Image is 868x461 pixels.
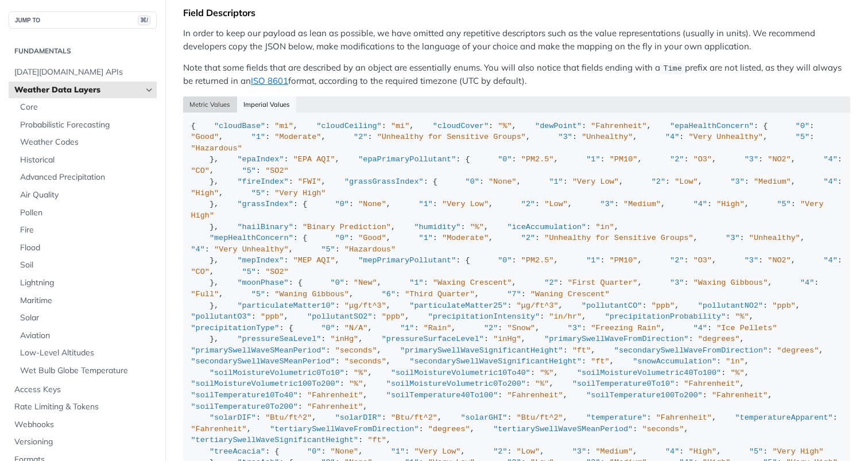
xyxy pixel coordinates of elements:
span: "inHg" [331,335,359,343]
span: "mepPrimaryPollutant" [358,256,456,265]
span: Pollen [20,207,154,219]
span: "Third Quarter" [405,290,475,299]
a: Wet Bulb Globe Temperature [14,362,157,379]
a: ISO 8601 [251,75,288,86]
span: "dewPoint" [535,122,582,130]
span: "3" [670,278,684,287]
span: "soilMoistureVolumetric10To40" [391,369,530,377]
span: "Fahrenheit" [507,391,563,400]
span: "2" [493,447,507,456]
span: "soilTemperature0To10" [572,379,675,388]
span: Versioning [14,436,154,448]
a: Weather Codes [14,134,157,151]
span: "3" [559,133,572,141]
span: "treeAcacia" [210,447,265,456]
span: Access Keys [14,384,154,396]
a: Advanced Precipitation [14,169,157,186]
span: "2" [670,155,684,164]
span: "Waning Gibbous" [274,290,349,299]
span: "Medium" [595,447,633,456]
button: JUMP TO⌘/ [9,11,157,29]
span: "%" [354,369,367,377]
span: "in/hr" [549,312,582,321]
span: "in" [726,357,744,366]
span: "SO2" [265,268,289,276]
span: "Fahrenheit" [307,391,363,400]
span: "None" [358,200,386,208]
span: Lightning [20,277,154,289]
span: "High" [716,200,745,208]
span: "5" [749,447,763,456]
a: Weather Data LayersHide subpages for Weather Data Layers [9,82,157,99]
span: "5" [321,245,335,254]
span: "Unhealthy for Sensitive Groups" [377,133,526,141]
span: "solarDIR" [335,413,382,422]
span: "1" [586,256,600,265]
span: "2" [670,256,684,265]
span: "1" [391,447,405,456]
span: "temperatureApparent" [735,413,832,422]
span: "Moderate" [442,234,489,242]
p: In order to keep our payload as lean as possible, we have omitted any repetitive descriptors such... [183,27,850,53]
span: "O3" [693,155,712,164]
span: "ft" [367,436,386,444]
span: "pollutantCO" [582,301,642,310]
span: "seconds" [335,346,377,355]
span: "temperature" [586,413,646,422]
span: "Rain" [424,324,452,332]
span: Air Quality [20,189,154,201]
span: "primarySwellWaveSMeanPeriod" [191,346,326,355]
span: Time [663,64,681,73]
span: "4" [800,278,814,287]
span: Low-Level Altitudes [20,347,154,359]
span: "Btu/ft^2" [391,413,437,422]
span: "cloudCeiling" [316,122,381,130]
span: Advanced Precipitation [20,172,154,183]
span: "2" [652,177,665,186]
span: "mi" [274,122,293,130]
span: "mi" [391,122,409,130]
span: "soilTemperature10To40" [191,391,298,400]
span: Solar [20,312,154,324]
span: "pressureSeaLevel" [238,335,321,343]
a: Soil [14,257,157,274]
span: "1" [409,278,423,287]
span: "Low" [544,200,568,208]
span: Flood [20,242,154,254]
span: "precipitationIntensity" [428,312,540,321]
span: "Waxing Gibbous" [693,278,768,287]
span: "1" [549,177,563,186]
span: "5" [251,189,265,197]
span: "soilTemperature100To200" [586,391,703,400]
span: "Medium" [623,200,661,208]
span: "4" [824,177,838,186]
span: "2" [544,278,558,287]
span: "Medium" [754,177,791,186]
span: "%" [540,369,553,377]
span: "fireIndex" [238,177,289,186]
span: "Binary Prediction" [303,223,391,231]
span: "μg/ft^3" [344,301,386,310]
span: "2" [354,133,367,141]
span: "1" [419,200,433,208]
span: "degrees" [777,346,819,355]
span: "4" [191,245,205,254]
span: [DATE][DOMAIN_NAME] APIs [14,67,154,78]
span: "1" [419,234,433,242]
span: "tertiarySwellWaveSMeanPeriod" [493,425,633,433]
span: "PM10" [610,256,638,265]
span: "5" [796,133,809,141]
span: "solarDIF" [210,413,256,422]
span: "3" [568,324,582,332]
span: "High" [689,447,717,456]
span: Probabilistic Forecasting [20,119,154,131]
a: Rate Limiting & Tokens [9,398,157,416]
span: "in" [595,223,614,231]
span: "Fahrenheit" [712,391,768,400]
span: "grassIndex" [238,200,293,208]
span: "FWI" [298,177,321,186]
span: "%" [735,312,749,321]
a: Aviation [14,327,157,344]
a: Webhooks [9,416,157,433]
span: "1" [251,133,265,141]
